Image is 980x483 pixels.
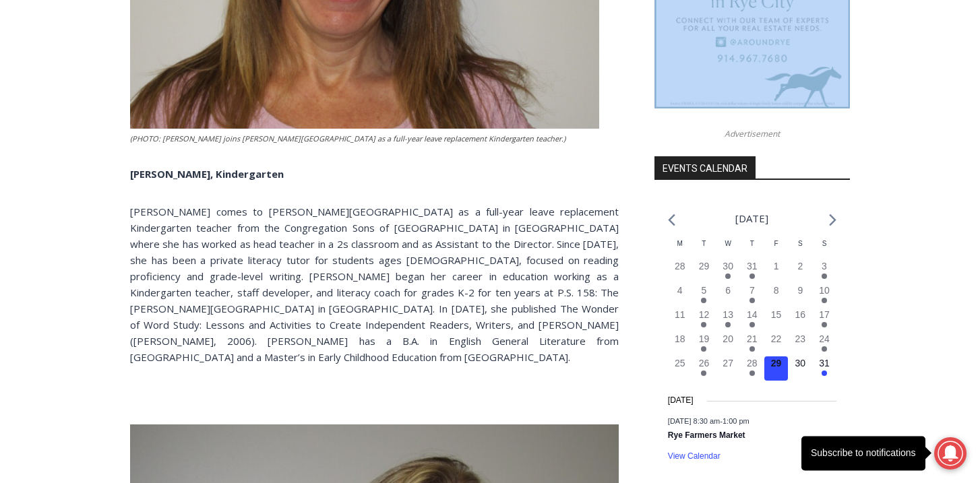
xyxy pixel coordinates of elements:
[788,308,812,332] button: 16
[819,333,830,344] time: 24
[822,240,827,247] span: S
[723,358,733,368] time: 27
[675,261,685,271] time: 28
[668,332,692,356] button: 18
[819,309,830,320] time: 17
[716,284,740,308] button: 6
[764,284,789,308] button: 8
[740,356,764,381] button: 28 Has events
[819,285,830,296] time: 10
[812,238,836,259] div: Sunday
[4,139,132,190] span: Open Tues. - Sun. [PHONE_NUMBER]
[795,309,806,320] time: 16
[699,261,710,271] time: 29
[812,308,836,332] button: 17 Has events
[812,356,836,381] button: 31 Has events
[725,273,731,279] em: Has events
[740,259,764,284] button: 31 Has events
[771,358,782,368] time: 29
[130,203,619,365] p: [PERSON_NAME] comes to [PERSON_NAME][GEOGRAPHIC_DATA] as a full-year leave replacement Kindergart...
[771,333,782,344] time: 22
[749,346,755,352] em: Has events
[716,332,740,356] button: 20
[702,285,707,296] time: 5
[797,285,803,296] time: 9
[812,259,836,284] button: 3 Has events
[774,285,779,296] time: 8
[668,451,721,461] a: View Calendar
[725,240,731,247] span: W
[716,356,740,381] button: 27
[353,134,625,164] span: Intern @ [DOMAIN_NAME]
[822,298,827,303] em: Has events
[764,308,789,332] button: 15
[130,133,599,145] figcaption: (PHOTO: [PERSON_NAME] joins [PERSON_NAME][GEOGRAPHIC_DATA] as a full-year leave replacement Kinde...
[716,259,740,284] button: 30 Has events
[692,332,716,356] button: 19 Has events
[797,261,803,271] time: 2
[747,333,758,344] time: 21
[702,240,706,247] span: T
[822,261,827,271] time: 3
[668,308,692,332] button: 11
[740,332,764,356] button: 21 Has events
[822,273,827,279] em: Has events
[764,238,789,259] div: Friday
[699,333,710,344] time: 19
[668,259,692,284] button: 28
[692,259,716,284] button: 29
[723,333,733,344] time: 20
[701,371,706,376] em: Has events
[692,238,716,259] div: Tuesday
[822,322,827,327] em: Has events
[735,210,768,228] li: [DATE]
[749,322,755,327] em: Has events
[668,356,692,381] button: 25
[740,238,764,259] div: Thursday
[701,298,706,303] em: Has events
[788,356,812,381] button: 30
[1,135,135,168] a: Open Tues. - Sun. [PHONE_NUMBER]
[774,240,778,247] span: F
[668,430,745,441] a: Rye Farmers Market
[701,346,706,352] em: Has events
[692,284,716,308] button: 5 Has events
[668,416,749,424] time: -
[701,322,706,327] em: Has events
[723,309,733,320] time: 13
[711,127,793,140] span: Advertisement
[723,261,733,271] time: 30
[723,416,749,424] span: 1:00 pm
[699,358,710,368] time: 26
[749,298,755,303] em: Has events
[668,416,720,424] span: [DATE] 8:30 am
[764,356,789,381] button: 29
[795,333,806,344] time: 23
[822,346,827,352] em: Has events
[677,285,683,296] time: 4
[788,238,812,259] div: Saturday
[749,371,755,376] em: Has events
[675,333,685,344] time: 18
[819,358,830,368] time: 31
[716,308,740,332] button: 13 Has events
[812,332,836,356] button: 24 Has events
[675,309,685,320] time: 11
[668,284,692,308] button: 4
[692,308,716,332] button: 12 Has events
[677,240,683,247] span: M
[130,167,284,181] strong: [PERSON_NAME], Kindergarten
[668,238,692,259] div: Monday
[812,284,836,308] button: 10 Has events
[774,261,779,271] time: 1
[675,358,685,368] time: 25
[829,214,836,226] a: Next month
[788,259,812,284] button: 2
[747,358,758,368] time: 28
[798,240,803,247] span: S
[749,285,755,296] time: 7
[747,261,758,271] time: 31
[668,394,694,407] time: [DATE]
[750,240,754,247] span: T
[822,371,827,376] em: Has events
